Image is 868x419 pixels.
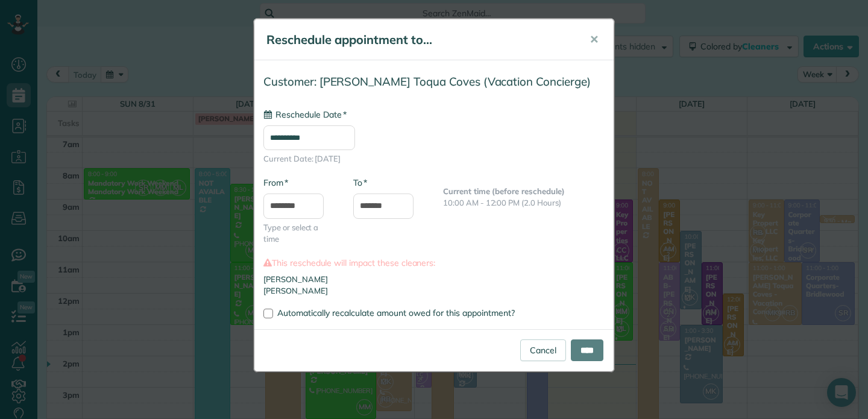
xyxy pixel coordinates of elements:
span: Automatically recalculate amount owed for this appointment? [277,307,515,318]
label: From [263,177,288,189]
p: 10:00 AM - 12:00 PM (2.0 Hours) [443,197,605,209]
label: Reschedule Date [263,109,347,121]
label: To [353,177,367,189]
h4: Customer: [PERSON_NAME] Toqua Coves (Vacation Concierge) [263,75,605,88]
span: ✕ [590,33,599,46]
span: Type or select a time [263,222,335,245]
a: Cancel [520,339,566,361]
label: This reschedule will impact these cleaners: [263,257,605,269]
b: Current time (before reschedule) [443,186,565,196]
li: [PERSON_NAME] [263,285,605,297]
h5: Reschedule appointment to... [266,31,573,48]
span: Current Date: [DATE] [263,153,605,165]
li: [PERSON_NAME] [263,274,605,285]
